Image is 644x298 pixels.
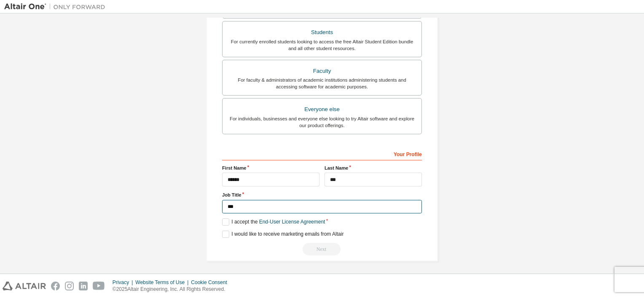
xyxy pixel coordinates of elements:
[222,218,325,226] label: I accept the
[113,286,232,293] p: © 2025 Altair Engineering, Inc. All Rights Reserved.
[228,27,416,38] div: Students
[79,282,88,290] img: linkedin.svg
[325,165,422,171] label: Last Name
[228,104,416,115] div: Everyone else
[222,192,422,198] label: Job Title
[135,279,191,286] div: Website Terms of Use
[259,219,325,225] a: End-User License Agreement
[228,115,416,129] div: For individuals, businesses and everyone else looking to try Altair software and explore our prod...
[222,231,343,238] label: I would like to receive marketing emails from Altair
[65,282,74,290] img: instagram.svg
[222,165,319,171] label: First Name
[228,65,416,77] div: Faculty
[228,38,416,52] div: For currently enrolled students looking to access the free Altair Student Edition bundle and all ...
[222,147,422,160] div: Your Profile
[113,279,135,286] div: Privacy
[4,3,110,11] img: Altair One
[93,282,105,290] img: youtube.svg
[51,282,60,290] img: facebook.svg
[228,77,416,90] div: For faculty & administrators of academic institutions administering students and accessing softwa...
[222,243,422,255] div: Read and acccept EULA to continue
[191,279,232,286] div: Cookie Consent
[3,282,46,290] img: altair_logo.svg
